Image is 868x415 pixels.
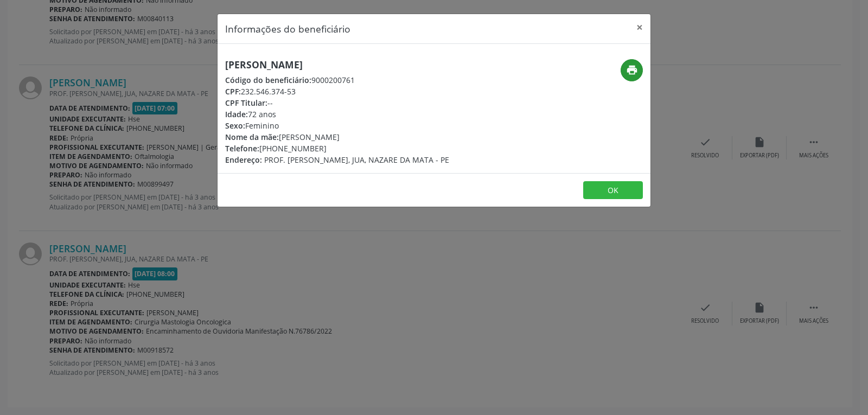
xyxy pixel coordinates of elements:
[225,86,241,97] span: CPF:
[225,120,245,131] span: Sexo:
[225,59,449,71] h5: [PERSON_NAME]
[225,86,449,97] div: 232.546.374-53
[583,181,643,200] button: OK
[225,132,279,142] span: Nome da mãe:
[225,22,350,36] h5: Informações do beneficiário
[225,131,449,143] div: [PERSON_NAME]
[629,14,650,41] button: Close
[225,98,267,108] span: CPF Titular:
[225,74,449,86] div: 9000200761
[225,155,262,165] span: Endereço:
[225,109,248,119] span: Idade:
[225,75,311,85] span: Código do beneficiário:
[225,143,259,154] span: Telefone:
[225,108,449,120] div: 72 anos
[264,155,449,165] span: PROF. [PERSON_NAME], JUA, NAZARE DA MATA - PE
[225,97,449,108] div: --
[225,120,449,131] div: Feminino
[225,143,449,154] div: [PHONE_NUMBER]
[626,64,638,76] i: print
[621,59,643,81] button: print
